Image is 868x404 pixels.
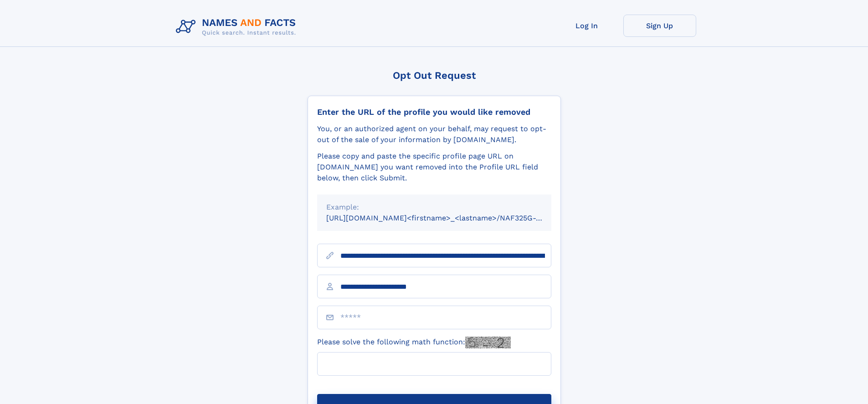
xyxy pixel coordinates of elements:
[172,15,303,39] img: Logo Names and Facts
[326,202,542,213] div: Example:
[623,15,696,37] a: Sign Up
[317,151,551,184] div: Please copy and paste the specific profile page URL on [DOMAIN_NAME] you want removed into the Pr...
[317,123,551,145] div: You, or an authorized agent on your behalf, may request to opt-out of the sale of your informatio...
[550,15,623,37] a: Log In
[326,214,569,222] small: [URL][DOMAIN_NAME]<firstname>_<lastname>/NAF325G-xxxxxxxx
[317,337,511,348] label: Please solve the following math function:
[308,70,561,81] div: Opt Out Request
[317,107,551,117] div: Enter the URL of the profile you would like removed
